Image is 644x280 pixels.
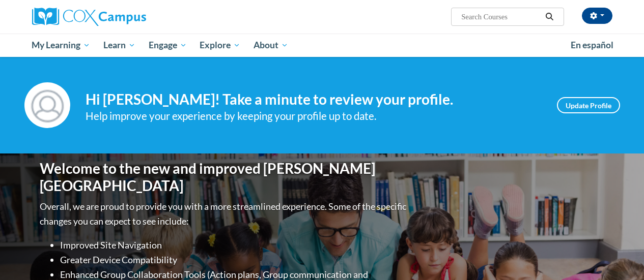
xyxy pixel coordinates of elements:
li: Improved Site Navigation [60,238,409,253]
a: Explore [193,34,247,57]
span: Explore [200,39,240,51]
img: Cox Campus [32,8,146,26]
span: Engage [149,39,187,51]
input: Search Courses [460,11,542,23]
span: About [254,39,288,51]
li: Greater Device Compatibility [60,253,409,267]
a: Engage [142,34,193,57]
div: Help improve your experience by keeping your profile up to date. [86,108,542,125]
span: Learn [103,39,135,51]
a: Learn [97,34,142,57]
h1: Welcome to the new and improved [PERSON_NAME][GEOGRAPHIC_DATA] [40,160,409,194]
span: En español [571,40,613,50]
a: About [247,34,295,57]
a: My Learning [25,34,97,57]
img: Profile Image [24,82,70,128]
span: My Learning [32,39,90,51]
button: Search [542,11,557,23]
a: Cox Campus [32,8,215,26]
a: Update Profile [557,97,620,113]
div: Main menu [24,34,620,57]
p: Overall, we are proud to provide you with a more streamlined experience. Some of the specific cha... [40,199,409,229]
iframe: Button to launch messaging window [603,239,636,272]
a: En español [564,35,620,56]
h4: Hi [PERSON_NAME]! Take a minute to review your profile. [86,91,542,108]
button: Account Settings [582,8,612,24]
